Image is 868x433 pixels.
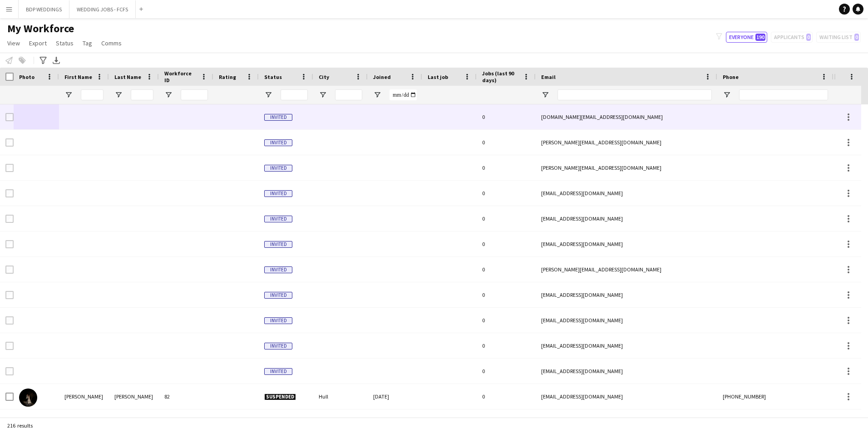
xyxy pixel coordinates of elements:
[264,190,292,197] span: Invited
[98,37,125,49] a: Comms
[373,91,381,99] button: Open Filter Menu
[264,266,292,273] span: Invited
[264,114,292,121] span: Invited
[5,316,14,325] input: Row Selection is disabled for this row (unchecked)
[64,74,92,80] span: First Name
[536,181,717,206] div: [EMAIL_ADDRESS][DOMAIN_NAME]
[181,89,208,100] input: Workforce ID Filter Input
[51,55,62,66] app-action-btn: Export XLSX
[114,91,123,99] button: Open Filter Menu
[5,215,14,223] input: Row Selection is disabled for this row (unchecked)
[477,384,536,409] div: 0
[52,37,77,49] a: Status
[557,89,712,100] input: Email Filter Input
[541,74,556,80] span: Email
[313,384,368,409] div: Hull
[264,139,292,146] span: Invited
[25,37,50,49] a: Export
[131,89,153,100] input: Last Name Filter Input
[264,317,292,324] span: Invited
[19,74,35,80] span: Photo
[281,89,308,100] input: Status Filter Input
[219,74,236,80] span: Rating
[319,91,327,99] button: Open Filter Menu
[19,0,69,18] button: BDP WEDDINGS
[7,39,20,47] span: View
[477,104,536,129] div: 0
[5,113,14,121] input: Row Selection is disabled for this row (unchecked)
[755,34,765,41] span: 190
[264,394,296,400] span: Suspended
[264,216,292,222] span: Invited
[5,164,14,172] input: Row Selection is disabled for this row (unchecked)
[536,155,717,180] div: [PERSON_NAME][EMAIL_ADDRESS][DOMAIN_NAME]
[536,130,717,155] div: [PERSON_NAME][EMAIL_ADDRESS][DOMAIN_NAME]
[482,70,519,84] span: Jobs (last 90 days)
[536,359,717,384] div: [EMAIL_ADDRESS][DOMAIN_NAME]
[19,389,37,407] img: Aaron Morris
[81,89,104,100] input: First Name Filter Input
[723,74,739,80] span: Phone
[264,165,292,172] span: Invited
[477,206,536,231] div: 0
[335,89,362,100] input: City Filter Input
[536,206,717,231] div: [EMAIL_ADDRESS][DOMAIN_NAME]
[536,257,717,282] div: [PERSON_NAME][EMAIL_ADDRESS][DOMAIN_NAME]
[428,74,448,80] span: Last job
[541,91,549,99] button: Open Filter Menu
[477,333,536,358] div: 0
[83,39,92,47] span: Tag
[717,384,833,409] div: [PHONE_NUMBER]
[264,241,292,248] span: Invited
[5,367,14,375] input: Row Selection is disabled for this row (unchecked)
[723,91,731,99] button: Open Filter Menu
[477,359,536,384] div: 0
[101,39,122,47] span: Comms
[726,32,767,43] button: Everyone190
[7,22,74,35] span: My Workforce
[264,343,292,349] span: Invited
[59,384,109,409] div: [PERSON_NAME]
[5,342,14,350] input: Row Selection is disabled for this row (unchecked)
[477,155,536,180] div: 0
[79,37,96,49] a: Tag
[5,138,14,147] input: Row Selection is disabled for this row (unchecked)
[477,231,536,256] div: 0
[109,384,159,409] div: [PERSON_NAME]
[373,74,391,80] span: Joined
[739,89,828,100] input: Phone Filter Input
[368,384,422,409] div: [DATE]
[264,91,272,99] button: Open Filter Menu
[5,240,14,248] input: Row Selection is disabled for this row (unchecked)
[477,181,536,206] div: 0
[159,384,213,409] div: 82
[164,91,173,99] button: Open Filter Menu
[319,74,329,80] span: City
[536,104,717,129] div: [DOMAIN_NAME][EMAIL_ADDRESS][DOMAIN_NAME]
[390,89,417,100] input: Joined Filter Input
[536,282,717,307] div: [EMAIL_ADDRESS][DOMAIN_NAME]
[536,384,717,409] div: [EMAIL_ADDRESS][DOMAIN_NAME]
[5,291,14,299] input: Row Selection is disabled for this row (unchecked)
[536,333,717,358] div: [EMAIL_ADDRESS][DOMAIN_NAME]
[114,74,141,80] span: Last Name
[164,70,197,84] span: Workforce ID
[264,74,282,80] span: Status
[29,39,47,47] span: Export
[38,55,49,66] app-action-btn: Advanced filters
[4,37,24,49] a: View
[69,0,136,18] button: WEDDING JOBS - FCFS
[536,231,717,256] div: [EMAIL_ADDRESS][DOMAIN_NAME]
[536,308,717,333] div: [EMAIL_ADDRESS][DOMAIN_NAME]
[477,257,536,282] div: 0
[264,292,292,299] span: Invited
[5,266,14,274] input: Row Selection is disabled for this row (unchecked)
[56,39,74,47] span: Status
[477,130,536,155] div: 0
[264,368,292,375] span: Invited
[5,189,14,197] input: Row Selection is disabled for this row (unchecked)
[477,308,536,333] div: 0
[64,91,73,99] button: Open Filter Menu
[477,282,536,307] div: 0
